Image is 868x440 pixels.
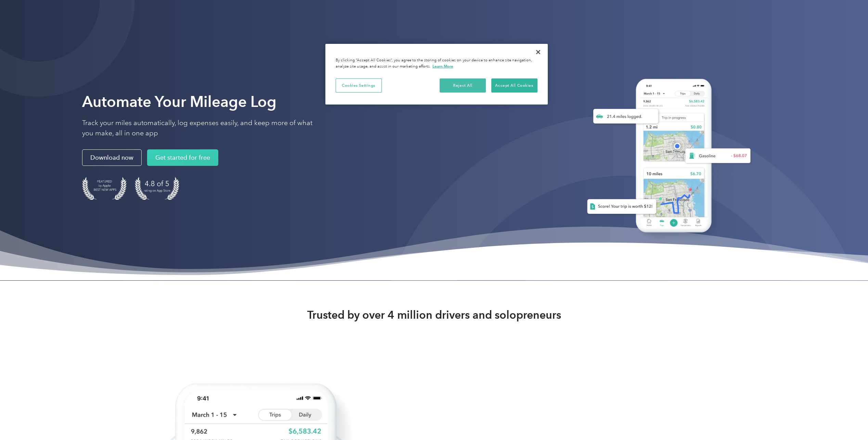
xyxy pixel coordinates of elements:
[531,45,546,60] button: Close
[336,78,382,93] button: Cookies Settings
[491,78,537,93] button: Accept All Cookies
[147,150,218,166] a: Get started for free
[325,44,548,105] div: Privacy
[336,58,537,70] div: By clicking “Accept All Cookies”, you agree to the storing of cookies on your device to enhance s...
[82,150,142,166] a: Download now
[307,308,561,322] strong: Trusted by over 4 million drivers and solopreneurs
[576,72,756,243] img: Everlance, mileage tracker app, expense tracking app
[135,177,179,200] img: 4.9 out of 5 stars on the app store
[82,93,276,111] strong: Automate Your Mileage Log
[82,177,127,200] img: Badge for Featured by Apple Best New Apps
[432,64,453,69] a: More information about your privacy, opens in a new tab
[82,118,322,139] p: Track your miles automatically, log expenses easily, and keep more of what you make, all in one app
[440,78,486,93] button: Reject All
[325,44,548,105] div: Cookie banner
